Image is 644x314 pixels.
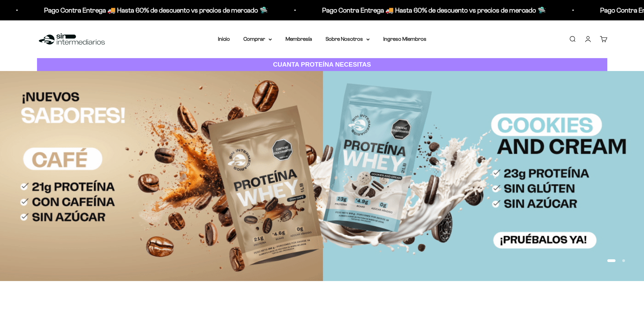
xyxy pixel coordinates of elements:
[326,35,370,43] summary: Sobre Nosotros
[321,5,545,16] p: Pago Contra Entrega 🚚 Hasta 60% de descuento vs precios de mercado 🛸
[383,36,426,42] a: Ingreso Miembros
[37,58,607,71] a: CUANTA PROTEÍNA NECESITAS
[243,35,272,43] summary: Comprar
[286,36,312,42] a: Membresía
[273,61,371,68] strong: CUANTA PROTEÍNA NECESITAS
[218,36,230,42] a: Inicio
[43,5,267,16] p: Pago Contra Entrega 🚚 Hasta 60% de descuento vs precios de mercado 🛸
